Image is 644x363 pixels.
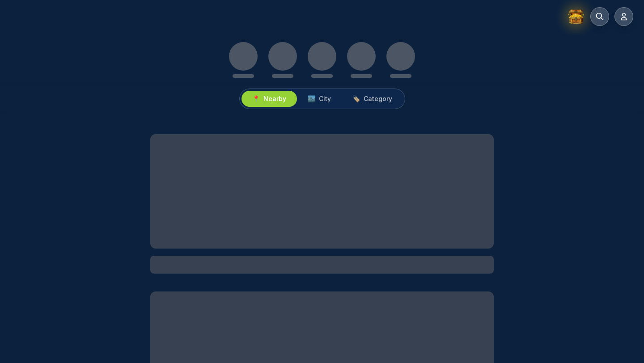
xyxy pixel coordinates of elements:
[252,94,260,103] span: 📍
[319,94,331,103] span: City
[342,91,403,107] button: 🏷️Category
[308,94,315,103] span: 🏙️
[241,91,297,107] button: 📍Nearby
[567,7,585,26] button: Treasure Hunt
[352,94,360,103] span: 🏷️
[567,8,585,25] img: Treasure Hunt
[263,94,286,103] span: Nearby
[297,91,342,107] button: 🏙️City
[364,94,392,103] span: Category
